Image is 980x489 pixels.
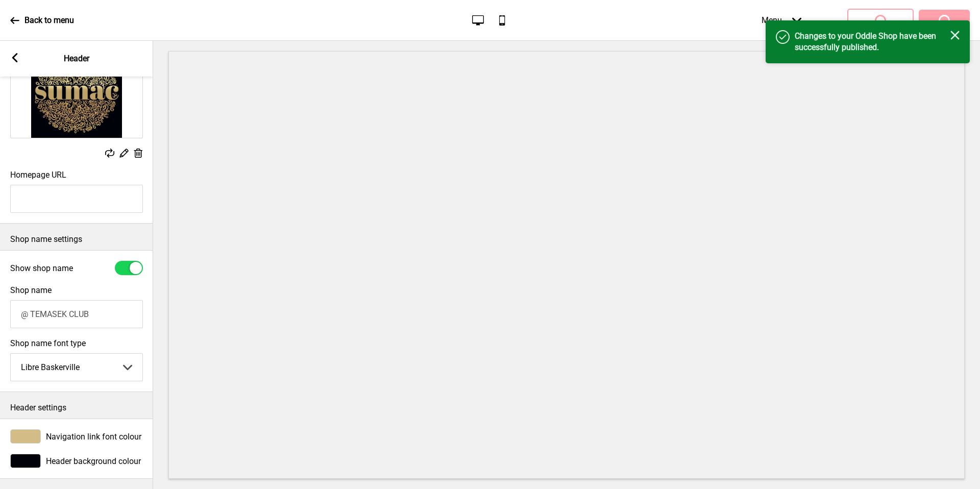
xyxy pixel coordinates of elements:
[10,263,73,273] label: Show shop name
[24,15,74,26] p: Back to menu
[10,234,143,245] p: Shop name settings
[11,47,142,138] img: Image
[10,429,143,444] div: Navigation link font colour
[46,456,141,466] span: Header background colour
[46,432,141,442] span: Navigation link font colour
[795,31,950,53] h4: Changes to your Oddle Shop have been successfully published.
[10,170,66,180] label: Homepage URL
[64,53,89,64] p: Header
[751,5,812,35] div: Menu
[10,402,143,413] p: Header settings
[10,338,143,348] label: Shop name font type
[10,7,74,34] a: Back to menu
[10,285,52,295] label: Shop name
[10,454,143,468] div: Header background colour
